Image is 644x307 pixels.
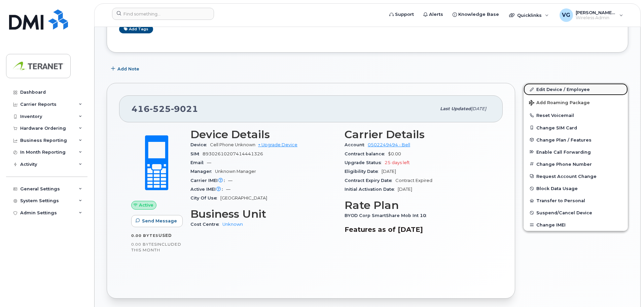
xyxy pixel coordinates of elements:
span: BYOD Corp SmartShare Mob Int 10 [345,213,430,218]
button: Enable Call Forwarding [524,146,628,158]
a: Unknown [222,222,243,227]
span: — [207,160,211,165]
span: Wireless Admin [576,15,616,21]
span: Suspend/Cancel Device [536,210,592,215]
span: 25 days left [385,160,410,165]
span: Alerts [429,11,443,18]
span: — [226,187,230,192]
span: Initial Activation Date [345,187,398,192]
span: [GEOGRAPHIC_DATA] [220,195,267,201]
span: Add Note [117,66,139,72]
span: VG [562,11,570,19]
span: Enable Call Forwarding [536,149,591,154]
h3: Device Details [190,128,336,141]
a: Alerts [419,8,448,21]
span: used [158,233,172,238]
a: Knowledge Base [448,8,504,21]
span: City Of Use [190,195,220,201]
div: Quicklinks [504,8,553,22]
button: Send Message [131,215,183,227]
span: SIM [190,151,203,156]
div: Vince Gismondi [555,8,628,22]
button: Change Plan / Features [524,134,628,146]
span: Add Roaming Package [529,100,590,106]
button: Add Note [107,63,145,75]
span: 0.00 Bytes [131,242,157,247]
span: Send Message [142,218,177,224]
span: Device [190,142,210,147]
span: Contract balance [345,151,388,156]
span: Cell Phone Unknown [210,142,255,147]
button: Block Data Usage [524,182,628,194]
span: Cost Centre [190,222,222,227]
button: Reset Voicemail [524,109,628,121]
a: 0502249494 - Bell [368,142,410,147]
a: Add tags [119,25,153,33]
button: Change Phone Number [524,158,628,170]
span: 525 [150,104,171,114]
span: Active IMEI [190,187,226,192]
span: [DATE] [382,169,396,174]
span: 416 [132,104,198,114]
button: Change SIM Card [524,122,628,134]
h3: Carrier Details [345,128,491,141]
span: [DATE] [398,187,412,192]
span: Quicklinks [517,12,542,18]
span: Last updated [440,106,471,111]
span: Account [345,142,368,147]
span: Contract Expiry Date [345,178,395,183]
span: Email [190,160,207,165]
span: [PERSON_NAME][DEMOGRAPHIC_DATA] [576,10,616,15]
button: Change IMEI [524,219,628,231]
a: Support [385,8,419,21]
span: Eligibility Date [345,169,382,174]
span: 0.00 Bytes [131,233,158,238]
span: $0.00 [388,151,401,156]
span: Contract Expired [395,178,432,183]
span: Unknown Manager [215,169,256,174]
span: [DATE] [471,106,486,111]
span: Active [139,202,153,208]
button: Suspend/Cancel Device [524,207,628,219]
input: Find something... [112,8,214,20]
span: Upgrade Status [345,160,385,165]
span: — [228,178,232,183]
a: + Upgrade Device [258,142,297,147]
button: Add Roaming Package [524,95,628,109]
a: Edit Device / Employee [524,83,628,95]
h3: Features as of [DATE] [345,225,491,234]
h3: Rate Plan [345,199,491,211]
span: Change Plan / Features [536,137,592,142]
span: 89302610207414441326 [203,151,263,156]
h3: Business Unit [190,208,336,220]
span: Knowledge Base [458,11,499,18]
span: Carrier IMEI [190,178,228,183]
button: Request Account Change [524,170,628,182]
span: Support [395,11,414,18]
button: Transfer to Personal [524,194,628,207]
span: Manager [190,169,215,174]
span: 9021 [171,104,198,114]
